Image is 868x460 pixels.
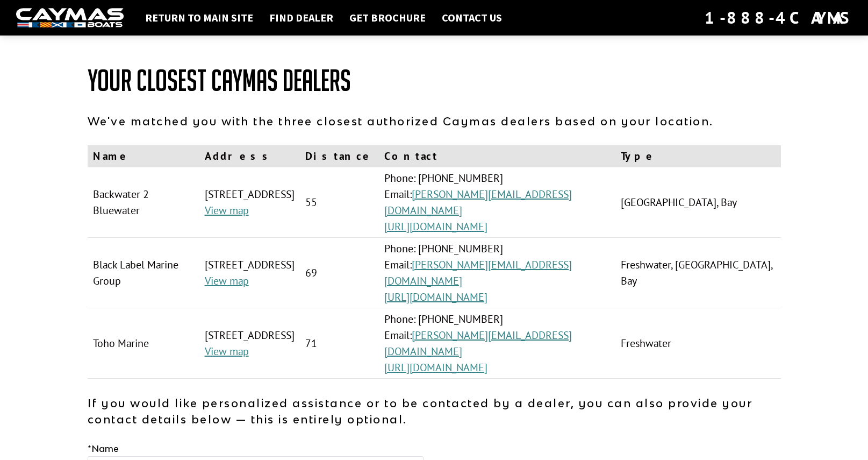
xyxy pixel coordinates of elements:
a: View map [205,274,249,288]
div: 1-888-4CAYMAS [705,6,852,30]
th: Contact [379,145,616,167]
td: 55 [300,167,379,238]
a: View map [205,203,249,217]
h1: Your Closest Caymas Dealers [88,65,781,97]
th: Name [88,145,199,167]
td: [GEOGRAPHIC_DATA], Bay [615,167,780,238]
a: Contact Us [436,11,507,25]
a: View map [205,344,249,358]
a: [URL][DOMAIN_NAME] [384,290,487,304]
td: Black Label Marine Group [88,238,199,308]
td: 69 [300,238,379,308]
td: Backwater 2 Bluewater [88,167,199,238]
p: We've matched you with the three closest authorized Caymas dealers based on your location. [88,113,781,129]
td: Phone: [PHONE_NUMBER] Email: [379,238,616,308]
p: If you would like personalized assistance or to be contacted by a dealer, you can also provide yo... [88,395,781,427]
td: Phone: [PHONE_NUMBER] Email: [379,167,616,238]
a: [URL][DOMAIN_NAME] [384,360,487,374]
td: Freshwater [615,308,780,379]
a: [PERSON_NAME][EMAIL_ADDRESS][DOMAIN_NAME] [384,328,572,358]
td: [STREET_ADDRESS] [199,238,300,308]
th: Distance [300,145,379,167]
a: Get Brochure [344,11,431,25]
a: Find Dealer [264,11,339,25]
a: [URL][DOMAIN_NAME] [384,220,487,233]
td: Freshwater, [GEOGRAPHIC_DATA], Bay [615,238,780,308]
td: Toho Marine [88,308,199,379]
td: [STREET_ADDRESS] [199,308,300,379]
img: white-logo-c9c8dbefe5ff5ceceb0f0178aa75bf4bb51f6bca0971e226c86eb53dfe498488.png [16,8,124,28]
label: Name [88,442,119,455]
a: [PERSON_NAME][EMAIL_ADDRESS][DOMAIN_NAME] [384,187,572,217]
td: [STREET_ADDRESS] [199,167,300,238]
td: Phone: [PHONE_NUMBER] Email: [379,308,616,379]
td: 71 [300,308,379,379]
th: Address [199,145,300,167]
a: [PERSON_NAME][EMAIL_ADDRESS][DOMAIN_NAME] [384,258,572,288]
th: Type [615,145,780,167]
a: Return to main site [140,11,259,25]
